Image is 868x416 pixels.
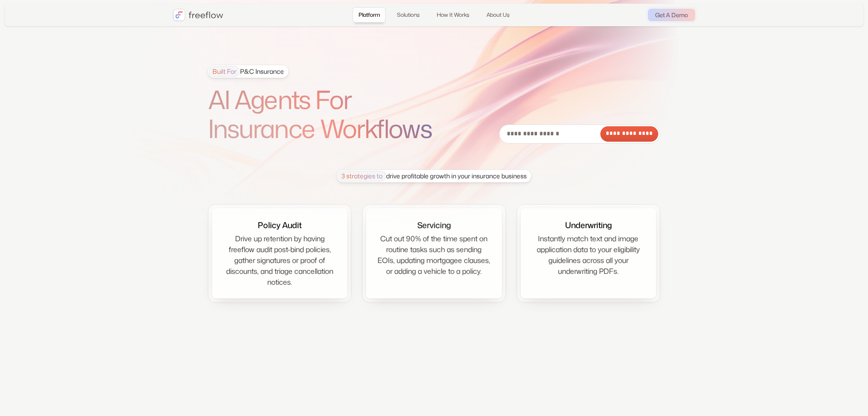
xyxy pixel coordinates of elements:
[173,9,223,21] a: home
[391,7,425,23] a: Solutions
[377,233,491,277] div: Cut out 90% of the time spent on routine tasks such as sending EOIs, updating mortgagee clauses, ...
[417,219,451,231] div: Servicing
[338,171,386,182] span: 3 strategies to
[481,7,515,23] a: About Us
[209,66,284,77] div: P&C Insurance
[565,219,612,231] div: Underwriting
[499,124,660,143] form: Email Form
[431,7,475,23] a: How It Works
[532,233,645,277] div: Instantly match text and image application data to your eligibility guidelines across all your un...
[648,9,695,21] a: Get A Demo
[209,66,240,77] span: Built For
[258,219,302,231] div: Policy Audit
[338,171,527,182] div: drive profitable growth in your insurance business
[223,233,336,287] div: Drive up retention by having freeflow audit post-bind policies, gather signatures or proof of dis...
[208,85,457,143] h1: AI Agents For Insurance Workflows
[353,7,385,23] a: Platform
